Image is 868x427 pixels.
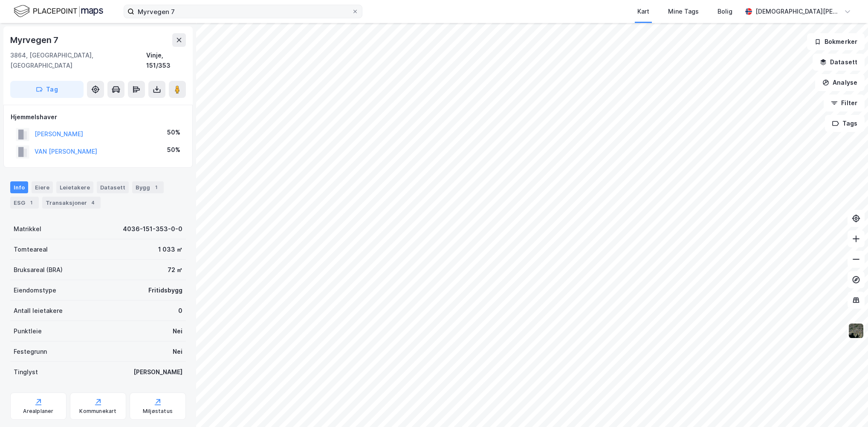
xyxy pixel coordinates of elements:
[173,326,182,336] div: Nei
[134,5,352,18] input: Søk på adresse, matrikkel, gårdeiere, leietakere eller personer
[11,112,185,122] div: Hjemmelshaver
[14,326,42,336] div: Punktleie
[178,306,182,316] div: 0
[14,4,103,19] img: logo.f888ab2527a4732fd821a326f86c7f29.svg
[148,285,182,295] div: Fritidsbygg
[813,54,865,71] button: Datasett
[167,145,180,155] div: 50%
[668,6,699,17] div: Mine Tags
[807,33,865,50] button: Bokmerker
[146,50,186,71] div: Vinje, 151/353
[14,367,38,377] div: Tinglyst
[825,115,865,132] button: Tags
[824,95,865,112] button: Filter
[42,197,101,209] div: Transaksjoner
[123,224,182,234] div: 4036-151-353-0-0
[815,74,865,91] button: Analyse
[10,197,39,209] div: ESG
[825,386,868,427] iframe: Chat Widget
[755,6,841,17] div: [DEMOGRAPHIC_DATA][PERSON_NAME]
[14,306,63,316] div: Antall leietakere
[10,33,60,47] div: Myrvegen 7
[637,6,649,17] div: Kart
[133,367,182,377] div: [PERSON_NAME]
[14,244,48,255] div: Tomteareal
[14,224,41,234] div: Matrikkel
[168,265,182,275] div: 72 ㎡
[14,265,63,275] div: Bruksareal (BRA)
[167,127,180,138] div: 50%
[23,408,53,415] div: Arealplaner
[27,198,35,207] div: 1
[848,323,864,339] img: 9k=
[97,181,129,193] div: Datasett
[56,181,93,193] div: Leietakere
[79,408,116,415] div: Kommunekart
[10,81,84,98] button: Tag
[718,6,732,17] div: Bolig
[89,198,97,207] div: 4
[173,347,182,357] div: Nei
[132,181,164,193] div: Bygg
[32,181,53,193] div: Eiere
[14,347,47,357] div: Festegrunn
[10,50,146,71] div: 3864, [GEOGRAPHIC_DATA], [GEOGRAPHIC_DATA]
[10,181,28,193] div: Info
[152,183,160,192] div: 1
[158,244,182,255] div: 1 033 ㎡
[14,285,56,295] div: Eiendomstype
[143,408,173,415] div: Miljøstatus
